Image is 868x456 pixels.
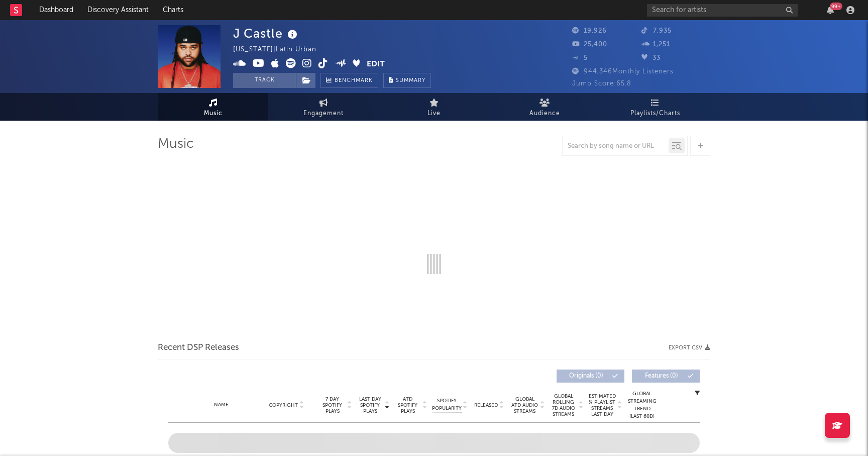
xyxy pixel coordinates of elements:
span: 7,935 [641,28,672,34]
span: Estimated % Playlist Streams Last Day [588,393,616,417]
span: 19,926 [572,28,607,34]
button: Originals(0) [557,370,624,383]
span: Global ATD Audio Streams [511,396,538,414]
button: 99+ [827,6,834,14]
div: 99 + [830,3,842,10]
span: Engagement [303,108,344,120]
button: Edit [367,58,385,71]
span: Originals ( 0 ) [563,373,609,379]
button: Summary [383,73,431,88]
span: Summary [396,78,425,83]
a: Engagement [268,93,379,121]
div: Name [188,401,254,409]
span: Copyright [269,402,298,408]
span: 33 [641,55,661,61]
button: Features(0) [632,370,700,383]
span: Recent DSP Releases [158,342,239,354]
span: Benchmark [335,75,373,87]
div: J Castle [233,25,300,42]
input: Search for artists [647,4,798,17]
span: 25,400 [572,41,607,48]
a: Live [379,93,489,121]
span: Audience [529,108,560,120]
a: Audience [489,93,600,121]
span: Global Rolling 7D Audio Streams [550,393,577,417]
div: Global Streaming Trend (Last 60D) [627,390,657,420]
span: 7 Day Spotify Plays [319,396,346,414]
span: 1,251 [641,41,670,48]
a: Music [158,93,268,121]
span: Released [474,402,498,408]
span: Live [427,108,441,120]
a: Benchmark [320,73,378,88]
div: [US_STATE] | Latin Urban [233,44,328,56]
span: Music [204,108,223,120]
a: Playlists/Charts [600,93,710,121]
span: Features ( 0 ) [638,373,685,379]
span: Last Day Spotify Plays [357,396,383,414]
span: ATD Spotify Plays [394,396,421,414]
span: Jump Score: 65.8 [572,80,631,87]
span: Spotify Popularity [432,397,462,412]
button: Track [233,73,296,88]
button: Export CSV [669,345,710,351]
input: Search by song name or URL [563,142,669,150]
span: 5 [572,55,588,61]
span: 944,346 Monthly Listeners [572,68,674,75]
span: Playlists/Charts [630,108,680,120]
